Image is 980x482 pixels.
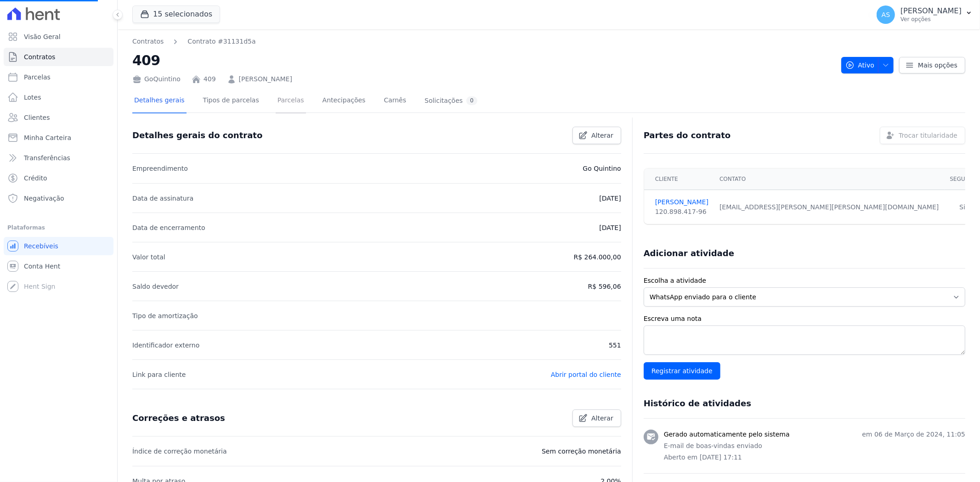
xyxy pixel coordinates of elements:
a: Negativação [4,189,113,207]
nav: Breadcrumb [132,37,834,46]
button: AS [PERSON_NAME] Ver opções [869,2,980,28]
span: AS [882,11,890,18]
span: Conta Hent [24,262,60,271]
a: 409 [204,74,216,84]
span: Parcelas [24,73,51,82]
h3: Histórico de atividades [644,398,751,409]
p: R$ 596,06 [588,281,621,292]
a: Conta Hent [4,257,113,275]
p: Índice de correção monetária [132,446,227,457]
a: Alterar [572,409,621,427]
span: Ativo [845,57,875,73]
button: 15 selecionados [132,6,220,23]
p: [DATE] [599,222,621,233]
p: Link para cliente [132,369,186,380]
p: E-mail de boas-vindas enviado [664,441,965,451]
div: 120.898.417-96 [655,207,708,217]
span: Minha Carteira [24,133,71,142]
p: Ver opções [901,16,962,23]
a: Lotes [4,88,113,106]
span: Crédito [24,174,47,183]
p: Saldo devedor [132,281,179,292]
span: Lotes [24,93,41,102]
p: Aberto em [DATE] 17:11 [664,453,965,462]
p: Tipo de amortização [132,310,198,321]
div: Plataformas [7,222,110,233]
h3: Correções e atrasos [132,413,225,424]
p: em 06 de Março de 2024, 11:05 [862,430,965,439]
a: Contratos [132,37,164,46]
a: Contratos [4,48,113,66]
h3: Detalhes gerais do contrato [132,130,262,141]
p: R$ 264.000,00 [574,252,621,263]
a: Tipos de parcelas [201,89,261,113]
nav: Breadcrumb [132,37,256,46]
span: Recebíveis [24,241,58,251]
h3: Adicionar atividade [644,248,734,259]
h2: 409 [132,50,834,71]
a: Contrato #31131d5a [187,37,255,46]
a: Abrir portal do cliente [551,371,621,378]
th: Contato [714,168,944,190]
a: Solicitações0 [423,89,479,113]
a: Crédito [4,169,113,187]
a: [PERSON_NAME] [239,74,292,84]
a: Clientes [4,108,113,127]
p: [DATE] [599,193,621,204]
p: Valor total [132,252,165,263]
p: Sem correção monetária [542,446,621,457]
a: Minha Carteira [4,129,113,147]
a: Parcelas [4,68,113,86]
div: [EMAIL_ADDRESS][PERSON_NAME][PERSON_NAME][DOMAIN_NAME] [719,202,939,212]
a: [PERSON_NAME] [655,197,708,207]
p: Identificador externo [132,340,199,351]
p: Go Quintino [583,163,621,174]
label: Escreva uma nota [644,314,965,324]
a: Parcelas [276,89,306,113]
span: Transferências [24,153,70,163]
th: Cliente [644,168,714,190]
input: Registrar atividade [644,362,720,380]
div: GoQuintino [132,74,181,84]
div: Solicitações [425,96,477,105]
label: Escolha a atividade [644,276,965,286]
p: [PERSON_NAME] [901,6,962,16]
h3: Partes do contrato [644,130,731,141]
span: Contratos [24,52,55,62]
div: 0 [466,96,477,105]
a: Antecipações [321,89,368,113]
p: Data de assinatura [132,193,193,204]
a: Alterar [572,127,621,144]
span: Visão Geral [24,32,61,41]
a: Recebíveis [4,237,113,255]
a: Transferências [4,149,113,167]
span: Alterar [591,414,613,423]
span: Negativação [24,194,64,203]
p: 551 [609,340,621,351]
a: Visão Geral [4,28,113,46]
span: Alterar [591,131,613,140]
button: Ativo [841,57,894,73]
h3: Gerado automaticamente pelo sistema [664,430,790,439]
p: Empreendimento [132,163,188,174]
a: Carnês [382,89,408,113]
span: Mais opções [918,61,957,70]
a: Detalhes gerais [132,89,187,113]
span: Clientes [24,113,50,122]
a: Mais opções [899,57,965,73]
p: Data de encerramento [132,222,205,233]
